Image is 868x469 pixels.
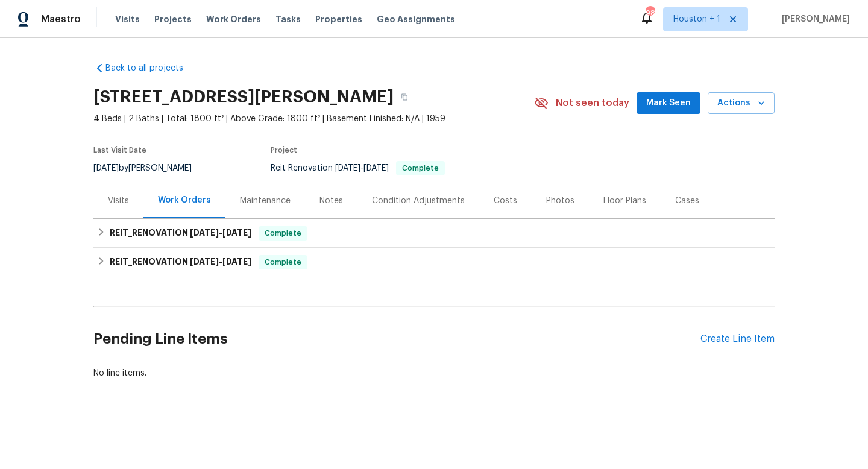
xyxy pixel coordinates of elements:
[93,161,206,175] div: by [PERSON_NAME]
[190,228,251,237] span: -
[93,367,775,379] div: No line items.
[108,195,129,207] div: Visits
[646,96,691,111] span: Mark Seen
[777,13,850,25] span: [PERSON_NAME]
[335,164,360,172] span: [DATE]
[110,226,251,241] h6: REIT_RENOVATION
[717,96,765,111] span: Actions
[260,227,306,239] span: Complete
[377,13,455,25] span: Geo Assignments
[646,7,654,19] div: 98
[546,195,574,207] div: Photos
[260,256,306,268] span: Complete
[93,164,119,172] span: [DATE]
[494,195,517,207] div: Costs
[110,255,251,269] h6: REIT_RENOVATION
[206,13,261,25] span: Work Orders
[222,257,251,266] span: [DATE]
[190,257,219,266] span: [DATE]
[93,248,775,277] div: REIT_RENOVATION [DATE]-[DATE]Complete
[158,194,211,206] div: Work Orders
[556,97,629,109] span: Not seen today
[93,62,209,74] a: Back to all projects
[93,311,700,367] h2: Pending Line Items
[93,113,534,125] span: 4 Beds | 2 Baths | Total: 1800 ft² | Above Grade: 1800 ft² | Basement Finished: N/A | 1959
[397,165,444,172] span: Complete
[363,164,389,172] span: [DATE]
[93,91,394,103] h2: [STREET_ADDRESS][PERSON_NAME]
[673,13,720,25] span: Houston + 1
[335,164,389,172] span: -
[271,146,297,154] span: Project
[93,146,146,154] span: Last Visit Date
[675,195,699,207] div: Cases
[222,228,251,237] span: [DATE]
[275,15,301,24] span: Tasks
[271,164,445,172] span: Reit Renovation
[708,92,775,115] button: Actions
[190,257,251,266] span: -
[319,195,343,207] div: Notes
[315,13,362,25] span: Properties
[372,195,465,207] div: Condition Adjustments
[700,333,775,345] div: Create Line Item
[93,219,775,248] div: REIT_RENOVATION [DATE]-[DATE]Complete
[394,86,415,108] button: Copy Address
[41,13,81,25] span: Maestro
[603,195,646,207] div: Floor Plans
[190,228,219,237] span: [DATE]
[240,195,291,207] div: Maintenance
[637,92,700,115] button: Mark Seen
[115,13,140,25] span: Visits
[154,13,192,25] span: Projects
